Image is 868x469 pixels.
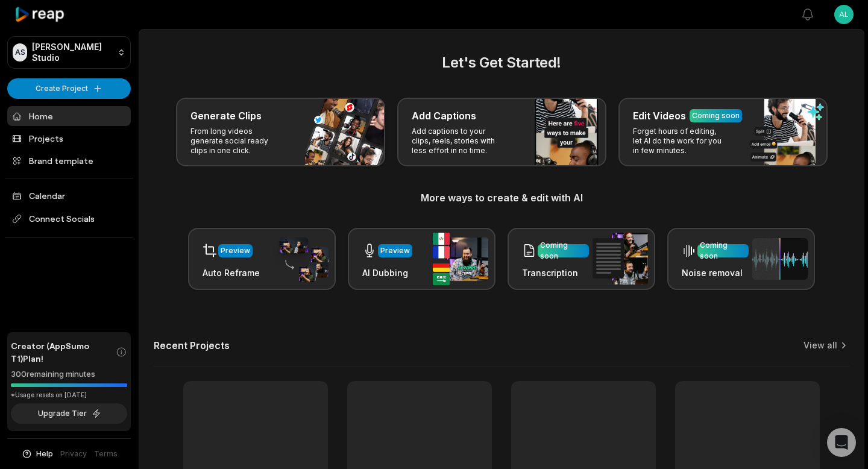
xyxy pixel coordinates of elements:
p: Add captions to your clips, reels, stories with less effort in no time. [412,127,505,156]
button: Help [21,449,53,459]
p: From long videos generate social ready clips in one click. [190,127,284,156]
div: AS [13,43,27,61]
span: Help [36,449,53,459]
h3: AI Dubbing [362,266,412,279]
h3: Transcription [522,266,589,279]
h3: Add Captions [412,109,476,123]
a: View all [804,339,837,351]
div: Preview [380,245,410,256]
div: 300 remaining minutes [11,368,127,380]
a: Projects [7,128,131,148]
div: Coming soon [692,110,740,121]
h3: Noise removal [682,266,749,279]
a: Brand template [7,151,131,171]
div: Preview [221,245,250,256]
h3: Edit Videos [633,109,686,123]
img: noise_removal.png [752,238,808,280]
h3: Generate Clips [190,109,262,123]
div: Coming soon [700,240,746,262]
a: Calendar [7,186,131,206]
h3: More ways to create & edit with AI [154,190,849,205]
a: Home [7,106,131,126]
p: [PERSON_NAME] Studio [32,42,113,63]
div: Coming soon [540,240,587,262]
h2: Recent Projects [154,339,230,351]
h3: Auto Reframe [203,266,260,279]
button: Create Project [7,78,131,99]
span: Creator (AppSumo T1) Plan! [11,339,116,365]
p: Forget hours of editing, let AI do the work for you in few minutes. [633,127,726,156]
button: Upgrade Tier [11,403,127,424]
a: Terms [94,449,118,459]
a: Privacy [60,449,87,459]
div: *Usage resets on [DATE] [11,391,127,400]
img: transcription.png [593,233,648,285]
div: Open Intercom Messenger [827,428,856,457]
h2: Let's Get Started! [154,52,849,74]
img: auto_reframe.png [273,236,329,283]
img: ai_dubbing.png [433,233,488,285]
span: Connect Socials [7,208,131,230]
